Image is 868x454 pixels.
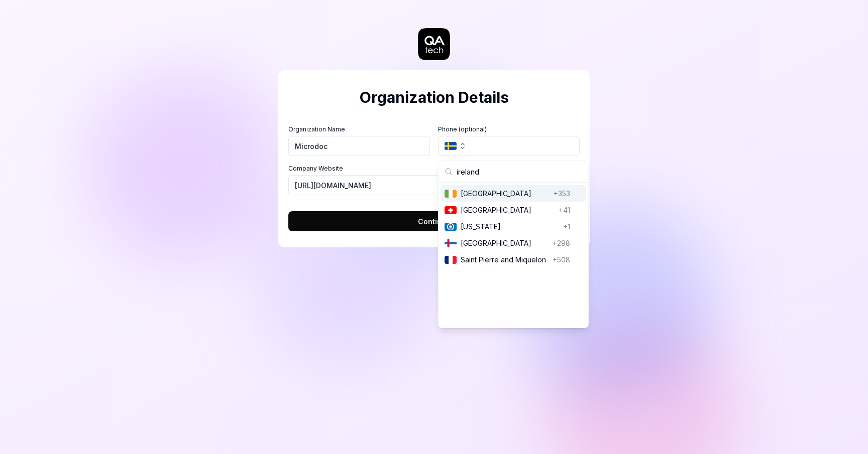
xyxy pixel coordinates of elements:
[553,254,570,265] span: +508
[288,125,430,134] label: Organization Name
[563,221,570,232] span: +1
[288,86,580,109] h2: Organization Details
[461,221,559,232] span: [US_STATE]
[553,238,570,248] span: +298
[439,183,588,328] div: Suggestions
[288,211,580,231] button: Continue
[461,238,549,248] span: [GEOGRAPHIC_DATA]
[559,205,570,215] span: +41
[461,205,555,215] span: [GEOGRAPHIC_DATA]
[288,175,580,195] input: https://
[288,164,580,173] label: Company Website
[461,188,550,199] span: [GEOGRAPHIC_DATA]
[554,188,570,199] span: +353
[438,125,580,134] label: Phone (optional)
[457,161,582,183] input: Search country...
[418,216,451,227] span: Continue
[461,254,549,265] span: Saint Pierre and Miquelon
